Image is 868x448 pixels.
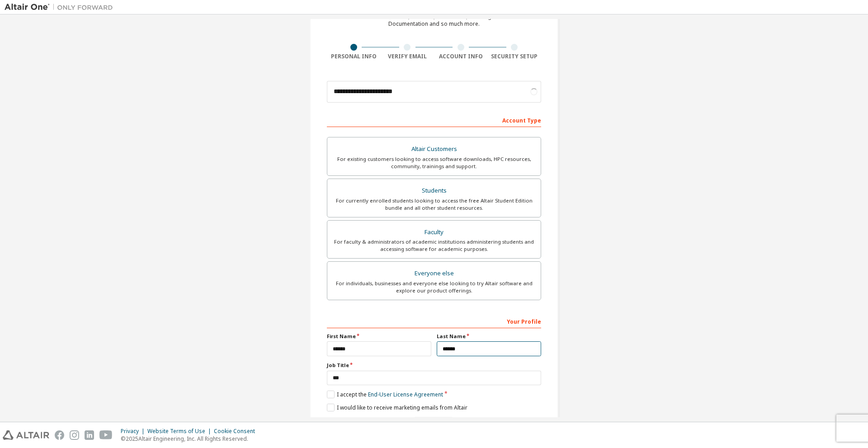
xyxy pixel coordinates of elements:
p: © 2025 Altair Engineering, Inc. All Rights Reserved. [121,435,260,443]
img: altair_logo.svg [3,430,49,440]
div: Students [333,184,535,197]
div: For individuals, businesses and everyone else looking to try Altair software and explore our prod... [333,280,535,294]
label: I accept the [327,391,443,398]
div: Faculty [333,226,535,239]
div: For Free Trials, Licenses, Downloads, Learning & Documentation and so much more. [371,13,497,28]
img: instagram.svg [70,430,79,440]
label: I would like to receive marketing emails from Altair [327,404,467,411]
div: Please wait while checking email ... [327,417,541,430]
div: Everyone else [333,267,535,280]
img: Altair One [5,3,118,12]
div: For currently enrolled students looking to access the free Altair Student Edition bundle and all ... [333,197,535,212]
div: Cookie Consent [214,428,260,435]
div: Security Setup [488,53,542,60]
div: Website Terms of Use [147,428,214,435]
label: First Name [327,333,431,340]
div: Account Info [434,53,488,60]
a: End-User License Agreement [368,391,443,398]
img: youtube.svg [99,430,113,440]
div: Altair Customers [333,143,535,156]
img: facebook.svg [55,430,64,440]
div: Verify Email [381,53,434,60]
div: Your Profile [327,314,541,328]
div: Personal Info [327,53,381,60]
label: Last Name [437,333,541,340]
div: Privacy [121,428,147,435]
img: linkedin.svg [85,430,94,440]
label: Job Title [327,362,541,369]
div: For faculty & administrators of academic institutions administering students and accessing softwa... [333,238,535,253]
div: Account Type [327,113,541,127]
div: For existing customers looking to access software downloads, HPC resources, community, trainings ... [333,156,535,170]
